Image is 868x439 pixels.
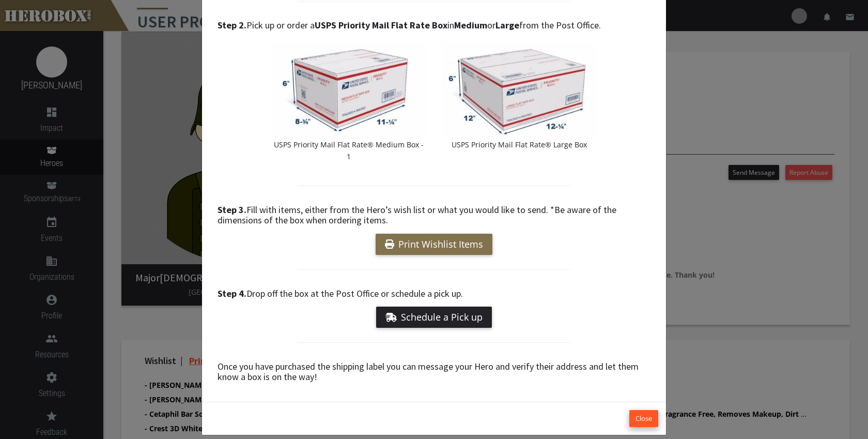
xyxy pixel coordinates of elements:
[271,139,426,162] p: USPS Priority Mail Flat Rate® Medium Box - 1
[629,410,658,427] button: Close
[218,287,246,299] b: Step 4.
[218,19,246,31] b: Step 2.
[218,289,650,299] h4: Drop off the box at the Post Office or schedule a pick up.
[442,139,597,150] p: USPS Priority Mail Flat Rate® Large Box
[442,42,597,139] img: USPS_LargeFlatRateBox.jpeg
[315,19,447,31] b: USPS Priority Mail Flat Rate Box
[495,19,519,31] b: Large
[271,42,426,139] img: USPS_MediumFlatRateBox1.jpeg
[271,42,426,162] a: USPS Priority Mail Flat Rate® Medium Box - 1
[376,307,492,328] a: Schedule a Pick up
[454,19,487,31] b: Medium
[376,234,492,255] a: Print Wishlist Items
[218,20,650,31] h4: Pick up or order a in or from the Post Office.
[218,361,650,382] h4: Once you have purchased the shipping label you can message your Hero and verify their address and...
[442,42,597,150] a: USPS Priority Mail Flat Rate® Large Box
[218,205,650,225] h4: Fill with items, either from the Hero’s wish list or what you would like to send. *Be aware of th...
[218,204,246,216] b: Step 3.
